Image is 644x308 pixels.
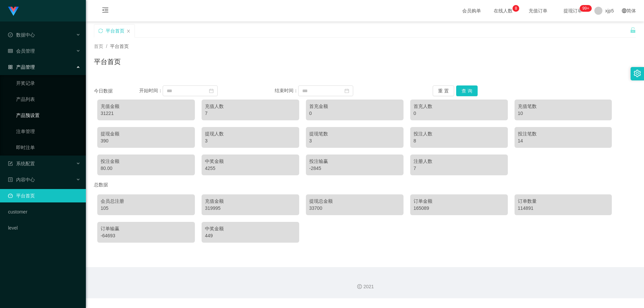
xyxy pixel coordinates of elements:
[309,165,400,172] div: -2845
[525,8,551,13] span: 充值订单
[205,137,296,144] div: 3
[126,29,130,33] i: 图标: close
[16,93,80,106] a: 产品列表
[94,87,139,95] div: 今日数据
[94,0,117,22] i: 图标: menu-fold
[8,161,13,166] i: 图标: form
[8,161,35,166] span: 系统配置
[8,221,80,235] a: level
[580,5,592,12] sup: 225
[518,103,609,110] div: 充值笔数
[518,137,609,144] div: 14
[309,130,400,137] div: 提现笔数
[101,165,192,172] div: 80.00
[357,284,362,289] i: 图标: copyright
[8,32,35,38] span: 数据中心
[309,137,400,144] div: 3
[414,158,504,165] div: 注册人数
[414,165,504,172] div: 7
[8,65,13,69] i: 图标: appstore-o
[456,85,478,96] button: 查 询
[8,49,13,53] i: 图标: table
[98,28,103,33] i: 图标: sync
[344,88,349,93] i: 图标: calendar
[101,110,192,117] div: 31221
[110,44,129,49] span: 平台首页
[414,137,504,144] div: 8
[94,179,636,191] div: 总数据
[490,8,516,13] span: 在线人数
[8,177,35,182] span: 内容中心
[309,103,400,110] div: 首充金额
[414,103,504,110] div: 首充人数
[205,165,296,172] div: 4255
[101,205,192,212] div: 105
[139,88,163,93] span: 开始时间：
[518,130,609,137] div: 投注笔数
[205,130,296,137] div: 提现人数
[16,76,80,90] a: 开奖记录
[205,110,296,117] div: 7
[622,8,627,13] i: 图标: global
[515,5,517,12] p: 8
[309,205,400,212] div: 33700
[101,225,192,232] div: 订单输赢
[209,88,214,93] i: 图标: calendar
[518,205,609,212] div: 114891
[205,198,296,205] div: 充值金额
[630,27,636,33] i: 图标: unlock
[414,205,504,212] div: 165089
[8,48,35,54] span: 会员管理
[309,158,400,165] div: 投注输赢
[101,103,192,110] div: 充值金额
[94,57,121,67] h1: 平台首页
[518,198,609,205] div: 订单数量
[8,177,13,182] i: 图标: profile
[518,110,609,117] div: 10
[101,198,192,205] div: 会员总注册
[16,125,80,138] a: 注单管理
[205,232,296,239] div: 449
[94,44,103,49] span: 首页
[414,110,504,117] div: 0
[414,198,504,205] div: 订单金额
[16,141,80,154] a: 即时注单
[205,103,296,110] div: 充值人数
[106,44,107,49] span: /
[513,5,519,12] sup: 8
[91,283,639,290] div: 2021
[8,7,19,16] img: logo.9652507e.png
[309,198,400,205] div: 提现总金额
[16,109,80,122] a: 产品预设置
[414,130,504,137] div: 投注人数
[433,85,454,96] button: 重 置
[275,88,298,93] span: 结束时间：
[101,232,192,239] div: -64693
[8,64,35,70] span: 产品管理
[634,70,641,77] i: 图标: setting
[106,24,124,37] div: 平台首页
[205,225,296,232] div: 中奖金额
[205,205,296,212] div: 319995
[101,130,192,137] div: 提现金额
[101,158,192,165] div: 投注金额
[101,137,192,144] div: 390
[309,110,400,117] div: 0
[8,33,13,37] i: 图标: check-circle-o
[205,158,296,165] div: 中奖金额
[8,205,80,219] a: customer
[8,189,80,202] a: 图标: dashboard平台首页
[560,8,586,13] span: 提现订单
